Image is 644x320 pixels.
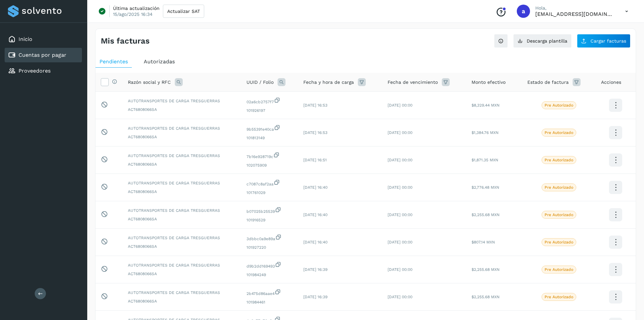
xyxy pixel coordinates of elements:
span: [DATE] 00:00 [388,267,412,272]
span: [DATE] 16:40 [303,212,327,217]
span: ACT6808066SA [128,271,236,277]
span: Monto efectivo [472,79,506,86]
span: ACT6808066SA [128,298,236,304]
span: b07025b25539 [246,207,293,214]
span: ACT6808066SA [128,189,236,195]
p: Pre Autorizado [545,130,573,135]
span: Cargar facturas [590,39,626,43]
a: Inicio [19,36,32,42]
span: 101926197 [246,108,293,113]
span: [DATE] 00:00 [388,185,412,190]
p: administracion@logistify.com.mx [535,11,615,17]
span: [DATE] 16:51 [303,158,327,162]
p: Pre Autorizado [545,103,573,108]
p: Pre Autorizado [545,185,573,190]
span: 3dbbc0a9e89a [246,234,293,242]
span: 101761029 [246,190,293,196]
span: Actualizar SAT [167,9,200,14]
span: AUTOTRANSPORTES DE CARGA TRESGUERRAS [128,290,236,296]
button: Descarga plantilla [513,34,572,48]
span: 101927220 [246,244,293,250]
a: Proveedores [19,68,51,74]
span: Estado de factura [527,79,569,86]
span: [DATE] 16:39 [303,295,327,299]
span: 02a6cb2757f7 [246,97,293,105]
span: ACT6808066SA [128,216,236,222]
span: [DATE] 16:40 [303,240,327,244]
span: [DATE] 00:00 [388,240,412,244]
span: ACT6808066SA [128,161,236,167]
p: Hola, [535,5,615,11]
span: $1,384.76 MXN [472,130,499,135]
span: AUTOTRANSPORTES DE CARGA TRESGUERRAS [128,125,236,131]
span: $807.14 MXN [472,240,495,244]
span: 7b16e928719c [246,152,293,160]
div: Proveedores [5,64,82,78]
span: $2,255.68 MXN [472,295,500,299]
span: ACT6808066SA [128,243,236,249]
span: $2,255.68 MXN [472,212,500,217]
span: Razón social y RFC [128,79,171,86]
span: d9b2dd169493 [246,261,293,269]
span: Pendientes [99,58,128,65]
span: [DATE] 16:39 [303,267,327,272]
span: ACT6808066SA [128,107,236,112]
p: Pre Autorizado [545,158,573,162]
span: 9b55391e40ca [246,124,293,132]
span: UUID / Folio [246,79,274,86]
p: Última actualización [113,5,160,11]
span: 102075909 [246,162,293,168]
span: [DATE] 00:00 [388,212,412,217]
span: Autorizadas [144,58,175,65]
p: Pre Autorizado [545,295,573,299]
span: AUTOTRANSPORTES DE CARGA TRESGUERRAS [128,262,236,268]
span: 101984461 [246,299,293,305]
span: $2,255.68 MXN [472,267,500,272]
p: Pre Autorizado [545,267,573,272]
span: $8,329.44 MXN [472,103,500,108]
span: 2b475d86aae4 [246,289,293,297]
span: [DATE] 16:53 [303,130,327,135]
span: AUTOTRANSPORTES DE CARGA TRESGUERRAS [128,208,236,213]
span: c7087c8af2aa [246,179,293,187]
span: 101916529 [246,217,293,223]
span: 101813149 [246,135,293,141]
h4: Mis facturas [101,36,150,46]
span: ACT6808066SA [128,134,236,140]
span: Descarga plantilla [527,39,567,43]
div: Inicio [5,32,82,47]
span: $1,871.35 MXN [472,158,498,162]
span: [DATE] 00:00 [388,158,412,162]
span: AUTOTRANSPORTES DE CARGA TRESGUERRAS [128,235,236,241]
span: [DATE] 16:40 [303,185,327,190]
button: Cargar facturas [577,34,630,48]
a: Cuentas por pagar [19,52,66,58]
p: Pre Autorizado [545,212,573,217]
span: 101984249 [246,272,293,278]
span: $2,776.48 MXN [472,185,499,190]
span: Fecha de vencimiento [388,79,438,86]
span: [DATE] 00:00 [388,103,412,108]
button: Actualizar SAT [163,5,204,18]
span: AUTOTRANSPORTES DE CARGA TRESGUERRAS [128,98,236,104]
span: Fecha y hora de carga [303,79,354,86]
p: Pre Autorizado [545,240,573,244]
span: [DATE] 16:53 [303,103,327,108]
div: Cuentas por pagar [5,48,82,62]
span: AUTOTRANSPORTES DE CARGA TRESGUERRAS [128,153,236,159]
span: Acciones [601,79,621,86]
span: [DATE] 00:00 [388,295,412,299]
p: 15/ago/2025 16:34 [113,11,153,17]
span: [DATE] 00:00 [388,130,412,135]
span: AUTOTRANSPORTES DE CARGA TRESGUERRAS [128,180,236,186]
